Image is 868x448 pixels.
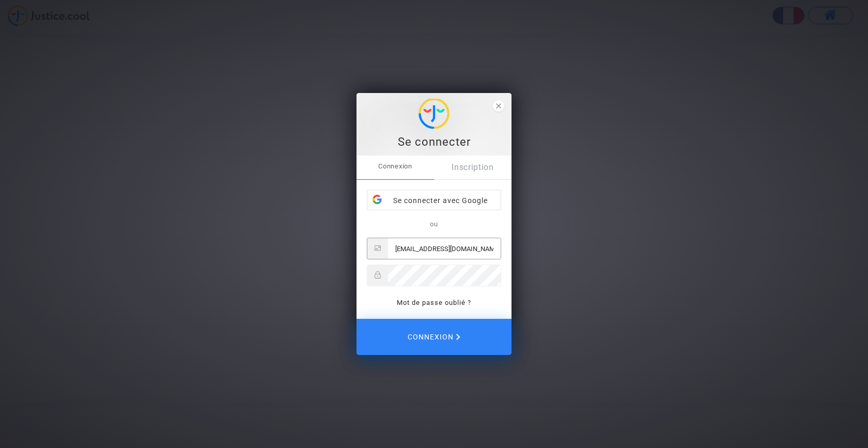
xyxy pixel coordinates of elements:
span: Connexion [357,156,434,177]
a: Mot de passe oublié ? [397,299,471,306]
a: Inscription [434,156,512,179]
button: Connexion [357,319,512,355]
div: Se connecter avec Google [367,190,501,211]
span: Connexion [408,326,460,348]
div: Se connecter [362,134,506,150]
input: Password [388,265,501,286]
span: close [493,100,504,112]
span: ou [430,220,438,228]
input: Email [388,238,501,259]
